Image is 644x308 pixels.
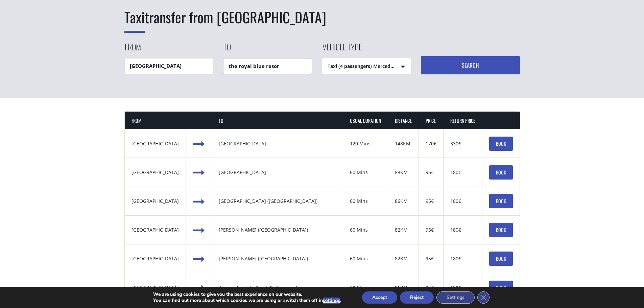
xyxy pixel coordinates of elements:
div: [GEOGRAPHIC_DATA] [132,169,179,176]
input: Drop-off location [223,58,312,74]
h1: transfer from [GEOGRAPHIC_DATA] [124,7,520,27]
div: [GEOGRAPHIC_DATA] [132,227,179,233]
div: 60 Mins [350,169,381,176]
p: You can find out more about which cookies we are using or switch them off in . [153,298,341,304]
button: Reject [400,291,434,304]
div: 95€ [426,255,436,262]
div: 60 Mins [350,227,381,233]
label: To [223,41,231,58]
div: 82KM [395,255,412,262]
div: 180€ [450,255,475,262]
div: [GEOGRAPHIC_DATA] [132,255,179,262]
label: Vehicle type [322,41,362,58]
div: 60 Mins [350,198,381,205]
a: BOOK [489,252,513,266]
th: USUAL DURATION [343,112,388,129]
input: Pickup location [124,58,213,74]
th: TO [212,112,343,129]
div: 86KM [395,198,412,205]
a: BOOK [489,194,513,208]
th: PRICE [419,112,444,129]
div: Aegean Sentido Pearl (Rethymnon) [219,284,336,291]
th: FROM [125,112,186,129]
a: BOOK [489,137,513,151]
div: [GEOGRAPHIC_DATA] [132,140,179,147]
a: BOOK [489,223,513,237]
div: 88KM [395,169,412,176]
button: Accept [362,291,397,304]
span: Taxi [124,6,145,33]
div: 180€ [450,284,475,291]
label: From [124,41,141,58]
div: [GEOGRAPHIC_DATA] [132,198,179,205]
span: Taxi (4 passengers) Mercedes E Class [323,58,411,74]
div: [GEOGRAPHIC_DATA] [219,140,336,147]
p: We are using cookies to give you the best experience on our website. [153,291,341,298]
a: BOOK [489,281,513,295]
div: [GEOGRAPHIC_DATA] [219,169,336,176]
div: [PERSON_NAME] ([GEOGRAPHIC_DATA]) [219,255,336,262]
div: 95€ [426,227,436,233]
div: 86KM [395,284,412,291]
div: 120 Mins [350,140,381,147]
div: 95€ [426,198,436,205]
div: 82KM [395,227,412,233]
div: [GEOGRAPHIC_DATA] ([GEOGRAPHIC_DATA]) [219,198,336,205]
div: 170€ [426,140,436,147]
div: 180€ [450,169,475,176]
div: [PERSON_NAME] ([GEOGRAPHIC_DATA]) [219,227,336,233]
th: DISTANCE [388,112,419,129]
div: 330€ [450,140,475,147]
div: 60 Mins [350,284,381,291]
a: BOOK [489,165,513,180]
div: 95€ [426,169,436,176]
div: [GEOGRAPHIC_DATA] [132,284,179,291]
div: 180€ [450,227,475,233]
div: 180€ [450,198,475,205]
button: Settings [436,291,475,304]
div: 148KM [395,140,412,147]
div: 95€ [426,284,436,291]
th: RETURN PRICE [444,112,482,129]
button: settings [323,298,340,304]
button: Search [421,56,520,74]
div: 60 Mins [350,255,381,262]
button: Close GDPR Cookie Banner [477,291,490,304]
